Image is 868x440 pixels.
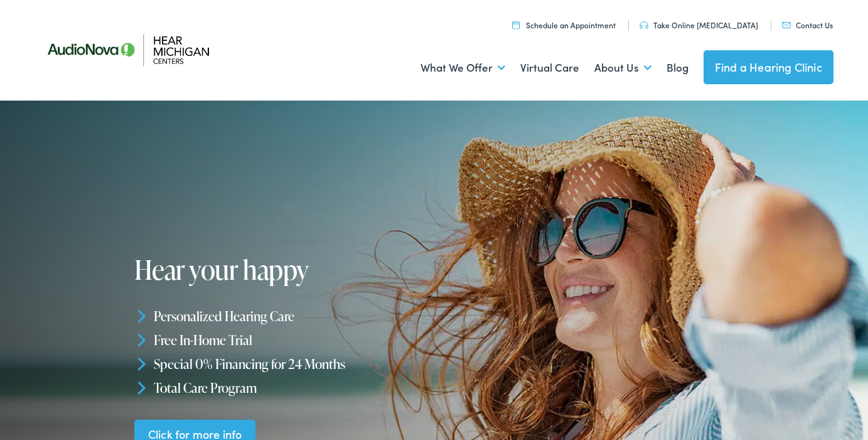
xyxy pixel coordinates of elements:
img: utility icon [512,21,520,29]
img: utility icon [782,22,791,28]
img: utility icon [640,21,648,29]
li: Special 0% Financing for 24 Months [134,352,438,376]
a: Contact Us [782,19,833,30]
a: Blog [667,45,689,91]
li: Total Care Program [134,375,438,399]
li: Personalized Hearing Care [134,304,438,328]
a: Take Online [MEDICAL_DATA] [640,19,758,30]
a: Schedule an Appointment [512,19,616,30]
li: Free In-Home Trial [134,328,438,352]
a: Find a Hearing Clinic [704,50,833,84]
a: Virtual Care [520,45,579,91]
h1: Hear your happy [134,255,438,284]
a: About Us [594,45,651,91]
a: What We Offer [421,45,505,91]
